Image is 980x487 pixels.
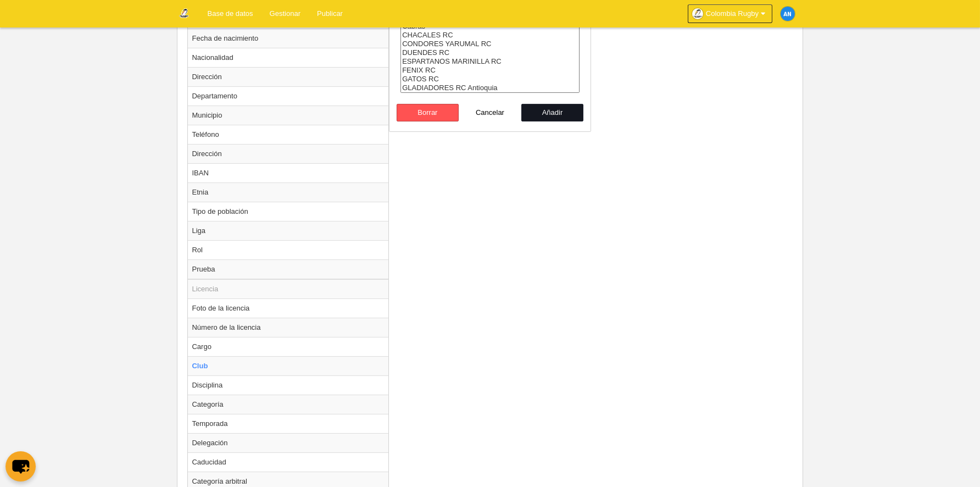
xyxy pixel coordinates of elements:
button: Borrar [397,104,459,121]
option: DUENDES RC [401,48,579,57]
button: Cancelar [459,104,521,121]
td: IBAN [188,163,389,182]
td: Foto de la licencia [188,298,389,318]
img: Colombia Rugby [177,7,191,20]
button: Añadir [521,104,584,121]
option: ESPARTANOS MARINILLA RC [401,57,579,66]
option: GATOS RC [401,75,579,84]
td: Cargo [188,337,389,356]
img: c2l6ZT0zMHgzMCZmcz05JnRleHQ9QU4mYmc9MWU4OGU1.png [781,7,795,21]
td: Disciplina [188,375,389,395]
td: Caducidad [188,452,389,472]
td: Departamento [188,86,389,106]
td: Dirección [188,67,389,86]
img: Oanpu9v8aySI.30x30.jpg [692,8,703,19]
td: Liga [188,221,389,240]
td: Rol [188,240,389,259]
button: chat-button [5,451,36,482]
td: Prueba [188,259,389,279]
td: Municipio [188,106,389,125]
td: Número de la licencia [188,318,389,337]
option: GLADIADORES RC Antioquia [401,84,579,92]
td: Club [188,356,389,375]
td: Tipo de población [188,202,389,221]
option: CHACALES RC [401,31,579,40]
option: FENIX RC [401,66,579,75]
a: Colombia Rugby [688,4,772,23]
td: Dirección [188,144,389,163]
td: Delegación [188,433,389,452]
span: Colombia Rugby [706,8,759,19]
td: Fecha de nacimiento [188,29,389,48]
td: Categoría [188,395,389,414]
td: Teléfono [188,125,389,144]
option: CONDORES YARUMAL RC [401,40,579,48]
td: Licencia [188,279,389,299]
td: Etnia [188,182,389,202]
td: Nacionalidad [188,48,389,67]
td: Temporada [188,414,389,433]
